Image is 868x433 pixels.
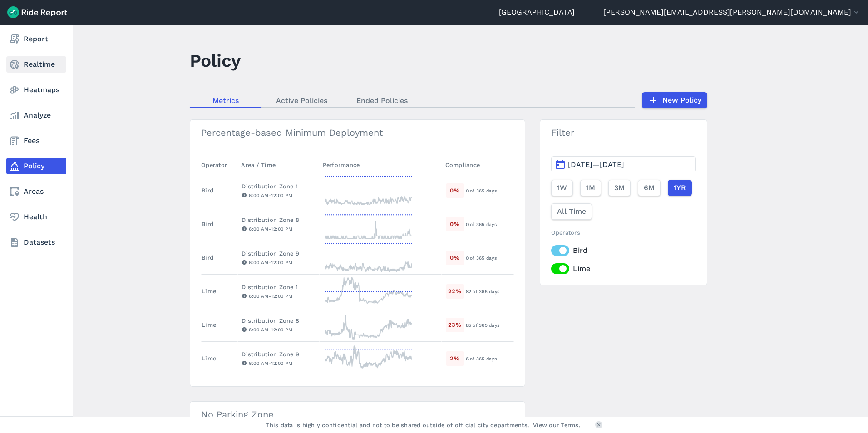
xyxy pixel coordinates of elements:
div: Distribution Zone 1 [242,283,315,291]
span: Operators [551,229,580,236]
div: 6:00 AM - 12:00 PM [242,325,315,334]
div: 6:00 AM - 12:00 PM [242,191,315,199]
div: 0 % [446,217,464,231]
div: Distribution Zone 9 [242,249,315,258]
div: Distribution Zone 1 [242,182,315,191]
span: 1M [586,182,595,193]
div: 23 % [446,318,464,332]
div: 0 % [446,183,464,197]
div: Lime [202,320,216,329]
div: Bird [202,186,213,195]
a: [GEOGRAPHIC_DATA] [499,7,575,18]
th: Operator [201,156,237,174]
a: Datasets [6,234,66,251]
th: Area / Time [237,156,319,174]
div: 0 of 365 days [466,220,513,228]
div: 6:00 AM - 12:00 PM [242,225,315,233]
div: 0 of 365 days [466,254,513,262]
h3: No Parking Zone [190,402,525,427]
div: Lime [202,354,216,363]
label: Bird [551,245,696,256]
h3: Percentage-based Minimum Deployment [190,120,525,145]
a: Analyze [6,107,66,123]
a: New Policy [642,92,707,108]
a: Ended Policies [342,93,422,107]
div: Bird [202,253,213,262]
div: 0 % [446,251,464,265]
span: All Time [557,206,586,217]
label: Lime [551,263,696,274]
span: 1W [557,182,567,193]
div: 6:00 AM - 12:00 PM [242,258,315,266]
button: 1M [580,180,601,196]
span: 1YR [674,182,686,193]
div: Distribution Zone 9 [242,350,315,359]
a: Active Policies [261,93,342,107]
span: 6M [644,182,655,193]
div: 0 of 365 days [466,187,513,195]
a: Policy [6,158,66,174]
div: Bird [202,220,213,228]
button: All Time [551,203,592,220]
button: 1YR [668,180,692,196]
div: 2 % [446,351,464,365]
a: Metrics [190,93,261,107]
h3: Filter [540,120,707,145]
div: Distribution Zone 8 [242,316,315,325]
button: 3M [608,180,631,196]
div: 82 of 365 days [466,287,513,295]
button: 1W [551,180,573,196]
a: Report [6,31,66,47]
a: View our Terms. [533,421,581,429]
span: [DATE]—[DATE] [568,160,624,169]
button: 6M [638,180,661,196]
button: [PERSON_NAME][EMAIL_ADDRESS][PERSON_NAME][DOMAIN_NAME] [603,7,861,18]
div: 6:00 AM - 12:00 PM [242,359,315,367]
a: Heatmaps [6,82,66,98]
img: Ride Report [7,6,67,18]
div: Distribution Zone 8 [242,216,315,224]
div: 85 of 365 days [466,321,513,329]
div: 6:00 AM - 12:00 PM [242,292,315,300]
span: 3M [614,182,625,193]
div: 6 of 365 days [466,354,513,363]
span: Compliance [445,159,480,169]
th: Performance [319,156,442,174]
div: 22 % [446,284,464,298]
button: [DATE]—[DATE] [551,156,696,172]
a: Fees [6,133,66,149]
div: Lime [202,287,216,295]
a: Realtime [6,56,66,73]
a: Areas [6,183,66,200]
a: Health [6,209,66,225]
h1: Policy [190,48,241,73]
